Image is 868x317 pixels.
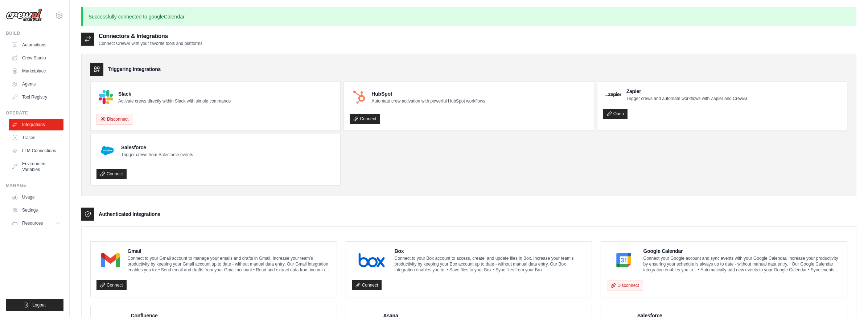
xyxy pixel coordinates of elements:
[9,91,63,103] a: Tool Registry
[99,210,160,218] h3: Authenticated Integrations
[9,132,63,143] a: Traces
[9,78,63,90] a: Agents
[121,152,193,158] p: Trigger crews from Salesforce events
[127,255,330,273] p: Connect to your Gmail account to manage your emails and drafts in Gmail. Increase your team’s pro...
[605,92,621,97] img: Zapier Logo
[99,32,202,41] h2: Connectors & Integrations
[9,217,63,229] button: Resources
[127,247,330,255] h4: Gmail
[354,253,390,267] img: Box Logo
[607,280,643,291] button: Disconnect
[22,220,43,226] span: Resources
[96,114,132,125] button: Disconnect
[99,253,122,267] img: Gmail Logo
[603,109,628,119] a: Open
[118,90,231,97] h4: Slack
[9,65,63,77] a: Marketplace
[394,255,586,273] p: Connect to your Box account to access, create, and update files in Box. Increase your team’s prod...
[99,41,202,46] p: Connect CrewAI with your favorite tools and platforms
[108,66,161,73] h3: Triggering Integrations
[626,88,747,95] h4: Zapier
[6,183,63,188] div: Manage
[626,96,747,101] p: Trigger crews and automate workflows with Zapier and CrewAI
[6,8,42,22] img: Logo
[350,114,380,124] a: Connect
[121,144,193,151] h4: Salesforce
[118,98,231,104] p: Activate crews directly within Slack with simple commands
[643,247,842,255] h4: Google Calendar
[6,299,63,311] button: Logout
[32,302,46,308] span: Logout
[643,255,842,273] p: Connect your Google account and sync events with your Google Calendar. Increase your productivity...
[99,90,113,104] img: Slack Logo
[96,280,127,290] a: Connect
[9,204,63,216] a: Settings
[96,169,127,179] a: Connect
[9,158,63,175] a: Environment Variables
[352,280,382,290] a: Connect
[352,90,366,104] img: HubSpot Logo
[9,191,63,203] a: Usage
[6,110,63,116] div: Operate
[9,39,63,51] a: Automations
[609,253,638,267] img: Google Calendar Logo
[9,52,63,64] a: Crew Studio
[99,142,116,159] img: Salesforce Logo
[81,7,856,26] p: Successfully connected to googleCalendar
[9,119,63,130] a: Integrations
[371,98,485,104] p: Automate crew activation with powerful HubSpot workflows
[9,145,63,157] a: LLM Connections
[6,30,63,36] div: Build
[394,247,586,255] h4: Box
[371,90,485,97] h4: HubSpot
